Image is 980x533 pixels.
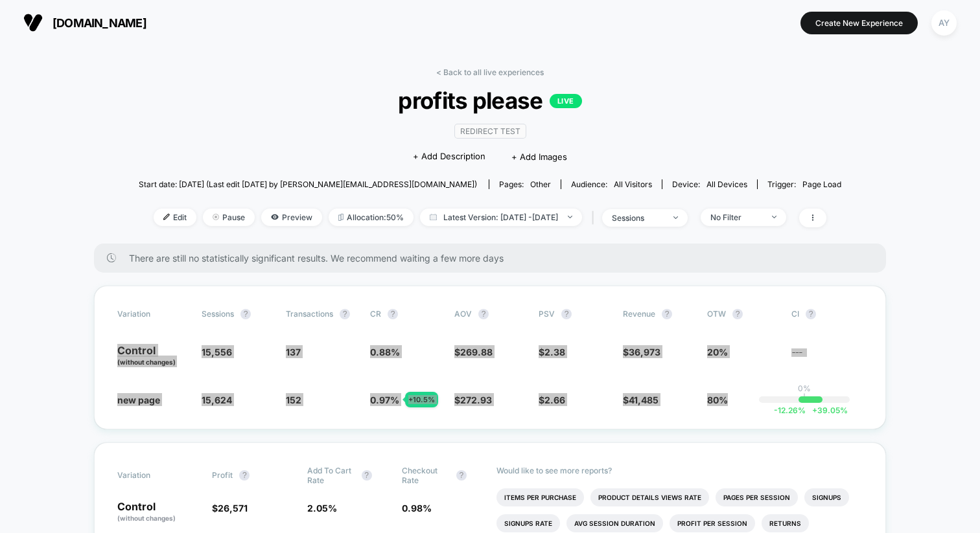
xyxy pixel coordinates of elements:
[239,470,250,481] button: ?
[117,514,176,522] span: (without changes)
[662,179,757,189] span: Device:
[212,503,248,514] span: $
[802,179,841,189] span: Page Load
[413,150,485,163] span: + Add Description
[213,214,219,220] img: end
[706,179,747,189] span: all devices
[499,179,551,189] div: Pages:
[590,488,709,506] li: Product Details Views Rate
[707,346,728,357] span: 20%
[19,12,150,33] button: [DOMAIN_NAME]
[478,309,489,319] button: ?
[117,358,176,366] span: (without changes)
[803,393,806,403] p: |
[629,346,660,357] span: 36,973
[927,10,961,36] button: AY
[539,394,565,405] span: $
[762,514,809,532] li: Returns
[163,214,170,220] img: edit
[117,501,199,523] p: Control
[716,488,798,506] li: Pages Per Session
[454,394,492,405] span: $
[460,346,493,357] span: 269.88
[732,309,743,319] button: ?
[931,10,957,36] div: AY
[212,470,233,480] span: Profit
[791,348,863,367] span: ---
[812,405,817,415] span: +
[218,503,248,514] span: 26,571
[117,394,160,405] span: new page
[568,216,572,218] img: end
[623,394,659,405] span: $
[806,309,816,319] button: ?
[566,514,663,532] li: Avg Session Duration
[240,309,251,319] button: ?
[774,405,806,415] span: -12.26 %
[370,346,400,357] span: 0.88 %
[338,214,344,221] img: rebalance
[129,253,860,264] span: There are still no statistically significant results. We recommend waiting a few more days
[561,309,572,319] button: ?
[530,179,551,189] span: other
[388,309,398,319] button: ?
[496,466,863,475] p: Would like to see more reports?
[456,470,467,481] button: ?
[117,466,189,485] span: Variation
[430,214,437,220] img: calendar
[154,209,196,226] span: Edit
[307,503,337,514] span: 2.05 %
[539,346,565,357] span: $
[511,152,567,162] span: + Add Images
[571,179,652,189] div: Audience:
[307,466,355,485] span: Add To Cart Rate
[496,488,584,506] li: Items Per Purchase
[454,309,472,319] span: AOV
[629,394,659,405] span: 41,485
[202,346,232,357] span: 15,556
[202,394,232,405] span: 15,624
[800,12,918,34] button: Create New Experience
[402,466,450,485] span: Checkout Rate
[139,179,477,189] span: Start date: [DATE] (Last edit [DATE] by [PERSON_NAME][EMAIL_ADDRESS][DOMAIN_NAME])
[662,309,672,319] button: ?
[710,212,762,222] div: No Filter
[539,309,555,319] span: PSV
[52,16,146,30] span: [DOMAIN_NAME]
[370,309,381,319] span: CR
[673,216,678,219] img: end
[362,470,372,481] button: ?
[340,309,350,319] button: ?
[767,179,841,189] div: Trigger:
[670,514,755,532] li: Profit Per Session
[174,87,806,114] span: profits please
[286,394,301,405] span: 152
[454,346,493,357] span: $
[544,346,565,357] span: 2.38
[405,392,438,407] div: + 10.5 %
[436,67,544,77] a: < Back to all live experiences
[117,309,189,319] span: Variation
[286,346,301,357] span: 137
[550,94,582,108] p: LIVE
[623,346,660,357] span: $
[798,383,811,393] p: 0%
[496,514,560,532] li: Signups Rate
[460,394,492,405] span: 272.93
[612,213,664,223] div: sessions
[286,309,333,319] span: Transactions
[791,309,863,319] span: CI
[420,209,582,226] span: Latest Version: [DATE] - [DATE]
[804,488,849,506] li: Signups
[544,394,565,405] span: 2.66
[402,503,432,514] span: 0.98 %
[203,209,255,226] span: Pause
[117,345,189,367] p: Control
[261,209,322,226] span: Preview
[329,209,414,226] span: Allocation: 50%
[707,309,778,319] span: OTW
[806,405,848,415] span: 39.05 %
[707,394,728,405] span: 80%
[370,394,399,405] span: 0.97 %
[202,309,234,319] span: Sessions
